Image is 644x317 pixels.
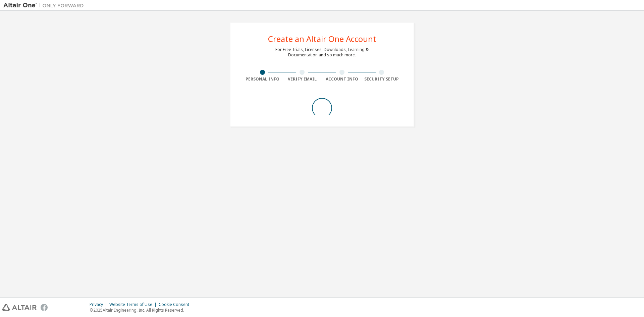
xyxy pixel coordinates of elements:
div: Verify Email [282,76,322,82]
img: facebook.svg [41,304,48,311]
div: Cookie Consent [159,302,193,307]
div: Create an Altair One Account [268,35,376,43]
div: Security Setup [362,76,402,82]
div: Account Info [322,76,362,82]
img: Altair One [3,2,87,9]
img: altair_logo.svg [2,304,37,311]
div: For Free Trials, Licenses, Downloads, Learning & Documentation and so much more. [275,47,369,58]
p: © 2025 Altair Engineering, Inc. All Rights Reserved. [90,307,193,313]
div: Personal Info [243,76,282,82]
div: Privacy [90,302,109,307]
div: Website Terms of Use [109,302,159,307]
